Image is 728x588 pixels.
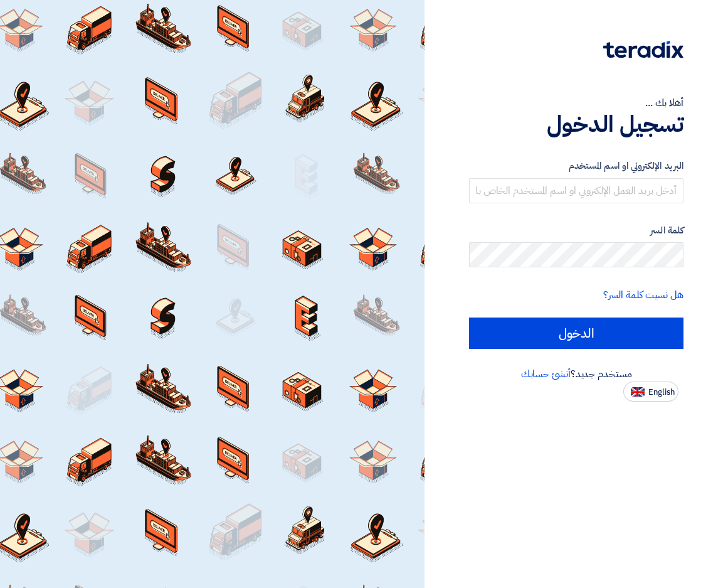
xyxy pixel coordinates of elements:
[623,382,678,402] button: English
[469,95,683,110] div: أهلا بك ...
[469,110,683,138] h1: تسجيل الدخول
[469,366,683,382] div: مستخدم جديد؟
[469,318,683,349] input: الدخول
[648,388,675,397] span: English
[603,287,683,302] a: هل نسيت كلمة السر؟
[469,223,683,238] label: كلمة السر
[469,178,683,203] input: أدخل بريد العمل الإلكتروني او اسم المستخدم الخاص بك ...
[521,366,571,382] a: أنشئ حسابك
[631,387,645,397] img: en-US.png
[469,159,683,173] label: البريد الإلكتروني او اسم المستخدم
[603,41,683,58] img: Teradix logo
